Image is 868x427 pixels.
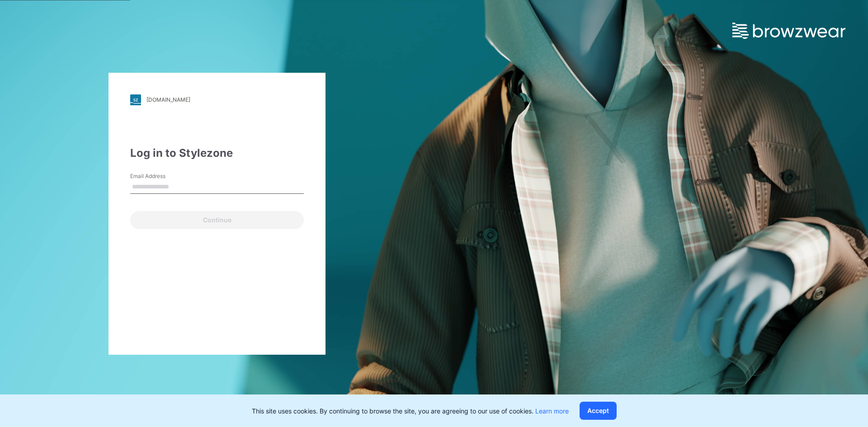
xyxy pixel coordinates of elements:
button: Accept [580,402,617,420]
a: Learn more [535,407,569,415]
a: [DOMAIN_NAME] [130,94,304,105]
img: browzwear-logo.e42bd6dac1945053ebaf764b6aa21510.svg [732,23,845,39]
img: stylezone-logo.562084cfcfab977791bfbf7441f1a819.svg [130,94,141,105]
label: Email Address [130,172,193,180]
div: Log in to Stylezone [130,145,304,161]
div: [DOMAIN_NAME] [146,96,190,103]
p: This site uses cookies. By continuing to browse the site, you are agreeing to our use of cookies. [252,406,569,416]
